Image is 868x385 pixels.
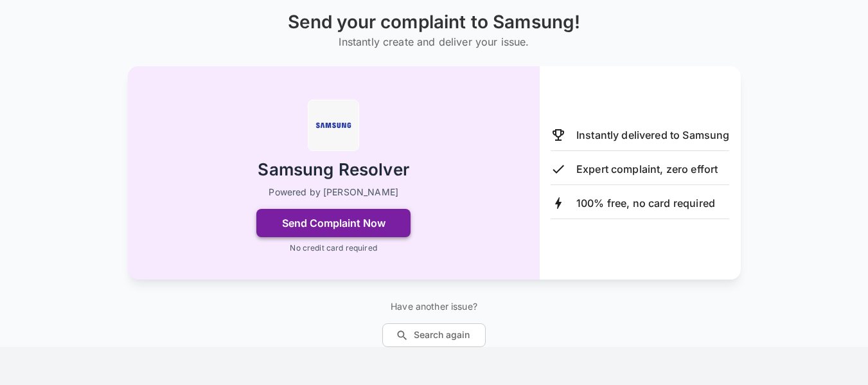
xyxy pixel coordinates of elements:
button: Search again [382,323,486,347]
button: Send Complaint Now [256,209,411,237]
p: No credit card required [290,242,376,254]
p: Expert complaint, zero effort [576,161,718,177]
img: Samsung [308,100,359,151]
p: Powered by [PERSON_NAME] [269,186,398,199]
h6: Instantly create and deliver your issue. [288,33,581,51]
p: Instantly delivered to Samsung [576,127,730,143]
h1: Send your complaint to Samsung! [288,12,581,33]
p: 100% free, no card required [576,195,715,211]
h2: Samsung Resolver [258,159,409,181]
p: Have another issue? [382,300,486,313]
